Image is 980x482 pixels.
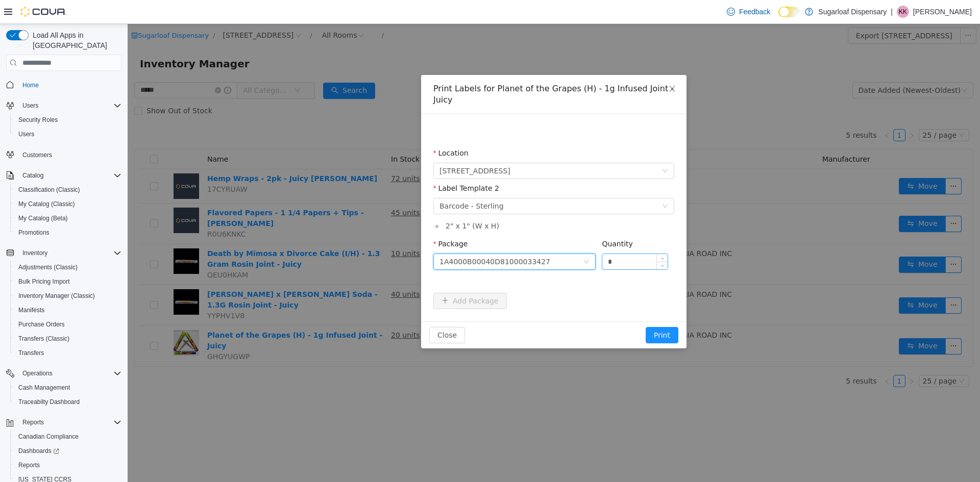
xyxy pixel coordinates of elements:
[14,198,79,210] a: My Catalog (Classic)
[18,79,43,91] a: Home
[533,233,536,236] i: icon: up
[312,230,423,245] div: 1A4000B00040D81000033427
[18,461,40,469] span: Reports
[891,6,893,18] p: |
[10,395,126,409] button: Traceabilty Dashboard
[22,81,39,89] span: Home
[778,7,800,17] input: Dark Mode
[723,2,774,22] a: Feedback
[14,430,121,443] span: Canadian Compliance
[18,398,80,406] span: Traceabilty Dashboard
[10,127,126,141] button: Users
[14,445,63,457] a: Dashboards
[18,229,50,237] span: Promotions
[312,139,383,155] span: 336 East Chestnut St
[10,346,126,360] button: Transfers
[18,169,121,182] span: Catalog
[10,113,126,127] button: Security Roles
[22,249,47,257] span: Inventory
[22,369,53,377] span: Operations
[18,149,56,161] a: Customers
[10,211,126,225] button: My Catalog (Beta)
[14,347,121,359] span: Transfers
[18,116,58,124] span: Security Roles
[14,396,121,408] span: Traceabilty Dashboard
[818,6,887,18] p: Sugarloaf Dispensary
[2,246,126,260] button: Inventory
[913,6,972,18] p: [PERSON_NAME]
[14,184,84,196] a: Classification (Classic)
[22,418,44,426] span: Reports
[18,78,121,91] span: Home
[456,235,462,242] i: icon: down
[14,184,121,196] span: Classification (Classic)
[18,247,52,259] button: Inventory
[18,130,34,138] span: Users
[14,333,121,345] span: Transfers (Classic)
[18,306,44,314] span: Manifests
[18,277,70,286] span: Bulk Pricing Import
[18,292,95,300] span: Inventory Manager (Classic)
[14,430,83,443] a: Canadian Compliance
[14,128,38,140] a: Users
[14,275,74,288] a: Bulk Pricing Import
[306,59,547,82] div: Print Labels for Planet of the Grapes (H) - 1g Infused Joint - Juicy
[22,151,52,159] span: Customers
[10,289,126,303] button: Inventory Manager (Classic)
[10,429,126,444] button: Canadian Compliance
[474,216,505,224] label: Quantity
[529,230,540,238] span: Increase Value
[29,30,121,50] span: Load All Apps in [GEOGRAPHIC_DATA]
[2,77,126,92] button: Home
[14,347,48,359] a: Transfers
[20,7,66,17] img: Cova
[18,148,121,161] span: Customers
[18,99,42,112] button: Users
[18,200,75,208] span: My Catalog (Classic)
[22,102,38,110] span: Users
[533,240,536,244] i: icon: down
[534,179,541,186] i: icon: down
[2,366,126,380] button: Operations
[739,7,770,17] span: Feedback
[14,382,74,394] a: Cash Management
[306,269,379,285] button: icon: plusAdd Package
[18,433,79,441] span: Canadian Compliance
[18,335,69,343] span: Transfers (Classic)
[14,459,121,471] span: Reports
[14,290,121,302] span: Inventory Manager (Classic)
[18,247,121,259] span: Inventory
[306,125,341,133] label: Location
[14,114,62,126] a: Security Roles
[14,445,121,457] span: Dashboards
[10,317,126,332] button: Purchase Orders
[2,168,126,183] button: Catalog
[10,303,126,317] button: Manifests
[14,290,99,302] a: Inventory Manager (Classic)
[306,160,372,168] label: Label Template 2
[475,230,540,245] input: Quantity
[2,98,126,113] button: Users
[10,332,126,346] button: Transfers (Classic)
[18,169,47,182] button: Catalog
[18,349,44,357] span: Transfers
[14,459,44,471] a: Reports
[18,447,59,455] span: Dashboards
[10,183,126,197] button: Classification (Classic)
[14,318,121,331] span: Purchase Orders
[10,274,126,289] button: Bulk Pricing Import
[18,214,68,222] span: My Catalog (Beta)
[14,382,121,394] span: Cash Management
[14,318,69,331] a: Purchase Orders
[14,333,73,345] a: Transfers (Classic)
[316,197,547,208] li: 2 " x 1 " (W x H)
[530,51,559,80] button: Close
[2,415,126,429] button: Reports
[14,226,54,239] a: Promotions
[10,225,126,240] button: Promotions
[14,304,121,316] span: Manifests
[14,212,121,224] span: My Catalog (Beta)
[10,458,126,472] button: Reports
[518,303,551,319] button: Print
